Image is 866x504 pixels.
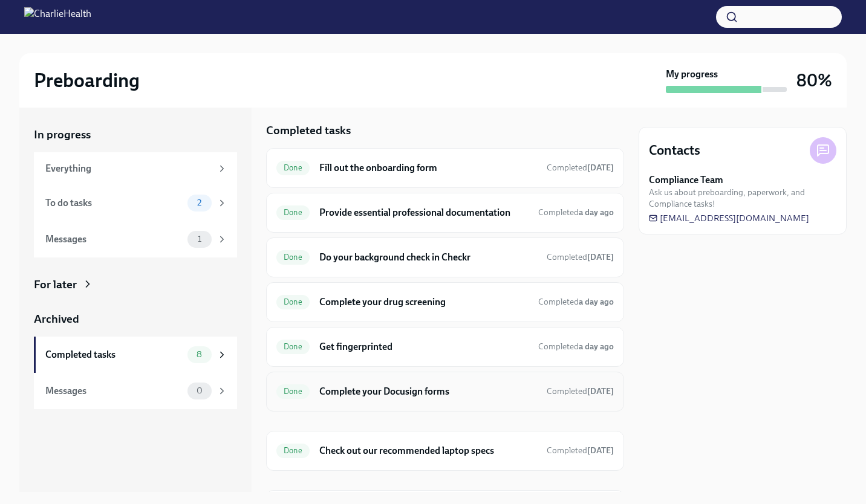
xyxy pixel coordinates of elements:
[190,198,209,207] span: 2
[34,221,237,257] a: Messages1
[579,341,614,352] strong: a day ago
[538,296,614,308] span: September 3rd, 2025 11:23
[587,252,614,262] strong: [DATE]
[34,277,237,292] a: For later
[319,340,529,354] h6: Get fingerprinted
[266,123,351,138] h5: Completed tasks
[34,127,237,143] a: In progress
[276,446,310,455] span: Done
[45,233,183,246] div: Messages
[24,7,91,27] img: CharlieHealth
[538,207,614,218] span: September 3rd, 2025 11:25
[538,341,614,352] span: Completed
[276,208,310,217] span: Done
[319,296,529,309] h6: Complete your drug screening
[319,444,537,457] h6: Check out our recommended laptop specs
[538,297,614,307] span: Completed
[547,445,614,456] span: August 31st, 2025 16:57
[547,251,614,263] span: August 31st, 2025 16:06
[579,297,614,307] strong: a day ago
[34,185,237,221] a: To do tasks2
[45,348,183,361] div: Completed tasks
[276,337,614,357] a: DoneGet fingerprintedCompleteda day ago
[587,163,614,173] strong: [DATE]
[547,162,614,173] span: August 30th, 2025 14:03
[649,173,723,187] strong: Compliance Team
[319,385,537,398] h6: Complete your Docusign forms
[276,441,614,460] a: DoneCheck out our recommended laptop specsCompleted[DATE]
[319,206,529,219] h6: Provide essential professional documentation
[34,152,237,185] a: Everything
[34,277,77,292] div: For later
[579,207,614,218] strong: a day ago
[276,342,310,351] span: Done
[547,386,614,396] span: Completed
[666,68,718,81] strong: My progress
[547,163,614,173] span: Completed
[276,248,614,267] a: DoneDo your background check in CheckrCompleted[DATE]
[538,207,614,218] span: Completed
[276,387,310,396] span: Done
[276,253,310,262] span: Done
[547,252,614,262] span: Completed
[649,212,809,224] a: [EMAIL_ADDRESS][DOMAIN_NAME]
[319,161,537,175] h6: Fill out the onboarding form
[547,445,614,456] span: Completed
[276,297,310,306] span: Done
[34,337,237,373] a: Completed tasks8
[649,141,700,160] h4: Contacts
[34,311,237,327] a: Archived
[276,382,614,401] a: DoneComplete your Docusign formsCompleted[DATE]
[190,234,209,244] span: 1
[189,350,209,359] span: 8
[276,203,614,222] a: DoneProvide essential professional documentationCompleteda day ago
[34,373,237,409] a: Messages0
[45,384,183,398] div: Messages
[45,162,212,175] div: Everything
[587,386,614,396] strong: [DATE]
[649,187,836,210] span: Ask us about preboarding, paperwork, and Compliance tasks!
[189,386,210,395] span: 0
[547,386,614,397] span: August 30th, 2025 14:54
[276,158,614,178] a: DoneFill out the onboarding formCompleted[DATE]
[587,445,614,456] strong: [DATE]
[538,341,614,352] span: September 3rd, 2025 14:54
[34,68,140,92] h2: Preboarding
[276,292,614,312] a: DoneComplete your drug screeningCompleteda day ago
[796,69,832,91] h3: 80%
[276,163,310,172] span: Done
[45,196,183,210] div: To do tasks
[319,251,537,264] h6: Do your background check in Checkr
